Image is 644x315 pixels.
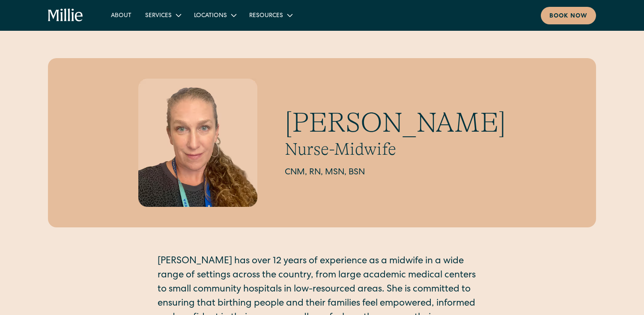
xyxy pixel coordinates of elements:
[104,8,138,22] a: About
[194,12,227,21] div: Locations
[285,166,506,179] h2: CNM, RN, MSN, BSN
[285,139,506,159] h2: Nurse-Midwife
[249,12,283,21] div: Resources
[549,12,587,21] div: Book now
[242,8,298,22] div: Resources
[48,9,83,22] a: home
[145,12,172,21] div: Services
[285,106,506,139] h1: [PERSON_NAME]
[187,8,242,22] div: Locations
[541,7,596,24] a: Book now
[138,8,187,22] div: Services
